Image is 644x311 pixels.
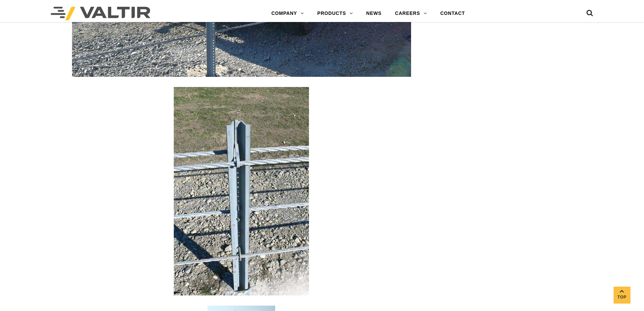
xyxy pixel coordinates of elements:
a: CAREERS [388,7,434,20]
a: COMPANY [265,7,311,20]
span: Top [614,293,630,301]
a: NEWS [359,7,388,20]
a: PRODUCTS [311,7,360,20]
a: Top [614,287,630,304]
img: Valtir [51,7,150,20]
a: CONTACT [433,7,472,20]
